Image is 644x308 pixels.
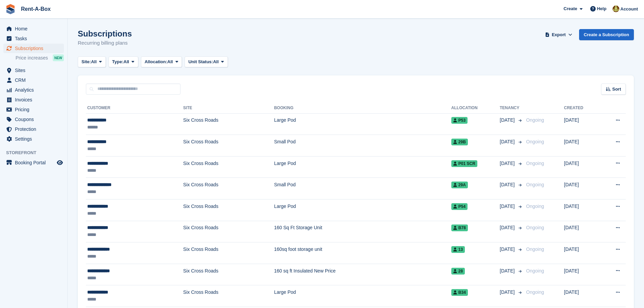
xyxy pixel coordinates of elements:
span: P01 SCR [451,160,477,167]
span: B34 [451,289,468,296]
td: Six Cross Roads [183,156,274,178]
td: Six Cross Roads [183,242,274,264]
span: Allocation: [145,58,167,65]
td: [DATE] [564,285,599,307]
td: Six Cross Roads [183,285,274,307]
th: Customer [86,103,183,114]
td: Large Pod [274,285,451,307]
td: [DATE] [564,113,599,135]
a: Price increases NEW [16,54,64,62]
span: Account [620,6,638,13]
img: Mairead Collins [613,5,619,12]
a: menu [3,75,64,85]
span: Sort [612,86,621,93]
td: [DATE] [564,156,599,178]
button: Unit Status: All [185,56,228,68]
span: P54 [451,203,468,210]
span: Protection [15,124,55,134]
span: Ongoing [526,268,544,274]
span: Pricing [15,105,55,114]
button: Allocation: All [141,56,182,68]
td: 160sq foot storage unit [274,242,451,264]
span: Ongoing [526,182,544,187]
span: [DATE] [500,289,516,296]
td: Six Cross Roads [183,178,274,199]
a: menu [3,44,64,53]
td: 160 sq ft Insulated New Price [274,264,451,285]
td: [DATE] [564,221,599,242]
span: P53 [451,117,468,124]
th: Created [564,103,599,114]
span: Subscriptions [15,44,55,53]
a: menu [3,66,64,75]
td: Small Pod [274,178,451,199]
span: Ongoing [526,289,544,295]
span: B78 [451,224,468,231]
th: Tenancy [500,103,523,114]
a: menu [3,105,64,114]
td: Six Cross Roads [183,113,274,135]
td: [DATE] [564,264,599,285]
a: Create a Subscription [579,29,634,40]
span: All [91,58,97,65]
span: [DATE] [500,224,516,231]
td: Six Cross Roads [183,199,274,221]
span: All [123,58,129,65]
a: menu [3,115,64,124]
th: Allocation [451,103,500,114]
td: Large Pod [274,113,451,135]
td: 160 Sq Ft Storage Unit [274,221,451,242]
span: 28 [451,268,465,275]
span: Type: [112,58,124,65]
a: menu [3,134,64,144]
td: Six Cross Roads [183,221,274,242]
span: CRM [15,75,55,85]
td: [DATE] [564,178,599,199]
span: [DATE] [500,160,516,167]
span: Booking Portal [15,158,55,167]
span: Ongoing [526,204,544,209]
p: Recurring billing plans [78,39,132,47]
td: Small Pod [274,135,451,157]
img: stora-icon-8386f47178a22dfd0bd8f6a31ec36ba5ce8667c1dd55bd0f319d3a0aa187defe.svg [5,4,16,14]
span: Price increases [16,55,48,61]
span: Tasks [15,34,55,43]
h1: Subscriptions [78,29,132,38]
span: Storefront [6,149,67,156]
span: Settings [15,134,55,144]
button: Export [544,29,574,40]
span: [DATE] [500,138,516,145]
span: All [167,58,173,65]
span: Home [15,24,55,33]
span: [DATE] [500,246,516,253]
span: Sites [15,66,55,75]
a: menu [3,85,64,95]
a: menu [3,158,64,167]
td: [DATE] [564,242,599,264]
td: [DATE] [564,199,599,221]
button: Site: All [78,56,106,68]
th: Booking [274,103,451,114]
th: Site [183,103,274,114]
a: menu [3,124,64,134]
span: [DATE] [500,267,516,275]
span: 29B [451,139,468,145]
span: [DATE] [500,117,516,124]
td: Large Pod [274,156,451,178]
div: NEW [53,54,64,61]
span: Create [564,5,577,12]
a: menu [3,24,64,33]
td: Six Cross Roads [183,135,274,157]
span: Unit Status: [188,58,213,65]
td: [DATE] [564,135,599,157]
span: 29A [451,182,468,188]
a: Rent-A-Box [18,3,53,15]
a: menu [3,95,64,104]
span: Site: [81,58,91,65]
span: Ongoing [526,117,544,123]
span: All [213,58,219,65]
span: Help [597,5,606,12]
a: menu [3,34,64,43]
span: Ongoing [526,161,544,166]
span: Analytics [15,85,55,95]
